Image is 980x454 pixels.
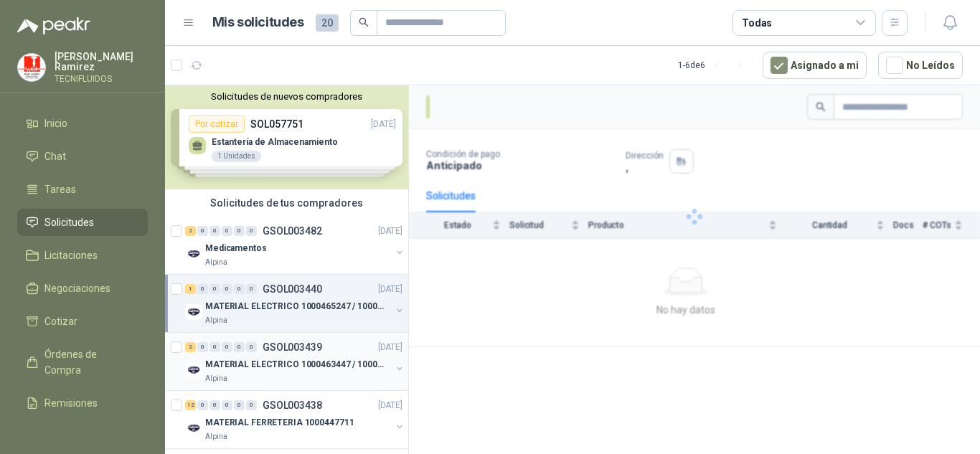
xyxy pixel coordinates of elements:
span: Chat [44,148,66,164]
a: Cotizar [17,308,148,335]
span: 20 [316,14,339,32]
a: Licitaciones [17,242,148,269]
a: Negociaciones [17,275,148,302]
div: 0 [197,342,208,352]
img: Company Logo [185,361,202,379]
div: 0 [197,400,208,410]
span: Tareas [44,181,76,197]
a: Inicio [17,110,148,137]
span: Negociaciones [44,280,110,296]
p: MATERIAL ELECTRICO 1000465247 / 1000466995 [205,300,384,313]
h1: Mis solicitudes [212,12,304,33]
p: Alpina [205,315,227,326]
a: 1 0 0 0 0 0 GSOL003440[DATE] Company LogoMATERIAL ELECTRICO 1000465247 / 1000466995Alpina [185,280,405,326]
div: 0 [234,342,245,352]
div: 0 [246,284,257,294]
span: Solicitudes [44,214,94,230]
p: GSOL003439 [263,342,322,352]
div: Solicitudes de nuevos compradoresPor cotizarSOL057751[DATE] Estantería de Almacenamiento1 Unidade... [165,85,408,189]
p: Alpina [205,373,227,384]
a: Remisiones [17,389,148,417]
button: No Leídos [878,52,963,79]
div: 0 [209,284,220,294]
div: Todas [742,15,772,31]
div: 1 - 6 de 6 [678,54,751,77]
div: 0 [234,226,245,236]
p: [DATE] [378,224,402,238]
div: 12 [185,400,196,410]
img: Company Logo [18,54,45,81]
div: 2 [185,226,196,236]
p: GSOL003438 [263,400,322,410]
img: Company Logo [185,420,202,437]
div: 0 [246,400,257,410]
div: 0 [197,226,208,236]
button: Solicitudes de nuevos compradores [171,91,402,102]
p: TECNIFLUIDOS [55,75,148,83]
div: 0 [222,284,232,294]
span: Remisiones [44,395,98,411]
a: Chat [17,143,148,170]
p: Alpina [205,257,227,268]
div: 0 [209,400,220,410]
p: GSOL003440 [263,284,322,294]
p: [DATE] [378,341,402,354]
p: GSOL003482 [263,226,322,236]
div: Solicitudes de tus compradores [165,189,408,217]
div: 2 [185,342,196,352]
p: MATERIAL ELECTRICO 1000463447 / 1000465800 [205,358,384,372]
p: [PERSON_NAME] Ramirez [55,52,148,72]
div: 1 [185,284,196,294]
p: MATERIAL FERRETERIA 1000447711 [205,416,354,430]
div: 0 [197,284,208,294]
div: 0 [246,342,257,352]
a: Solicitudes [17,209,148,236]
div: 0 [246,226,257,236]
p: Medicamentos [205,242,267,255]
span: Inicio [44,115,67,131]
a: Tareas [17,176,148,203]
p: Alpina [205,431,227,443]
span: Órdenes de Compra [44,346,134,378]
p: [DATE] [378,283,402,296]
div: 0 [222,226,232,236]
a: 2 0 0 0 0 0 GSOL003439[DATE] Company LogoMATERIAL ELECTRICO 1000463447 / 1000465800Alpina [185,339,405,384]
img: Company Logo [185,245,202,263]
img: Logo peakr [17,17,90,34]
div: 0 [209,226,220,236]
p: [DATE] [378,399,402,412]
span: Cotizar [44,313,77,329]
div: 0 [222,400,232,410]
div: 0 [234,284,245,294]
span: search [359,17,369,27]
span: Licitaciones [44,247,98,263]
div: 0 [222,342,232,352]
a: Órdenes de Compra [17,341,148,384]
a: 2 0 0 0 0 0 GSOL003482[DATE] Company LogoMedicamentosAlpina [185,222,405,268]
img: Company Logo [185,303,202,321]
button: Asignado a mi [763,52,867,79]
a: 12 0 0 0 0 0 GSOL003438[DATE] Company LogoMATERIAL FERRETERIA 1000447711Alpina [185,397,405,443]
div: 0 [234,400,245,410]
div: 0 [209,342,220,352]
